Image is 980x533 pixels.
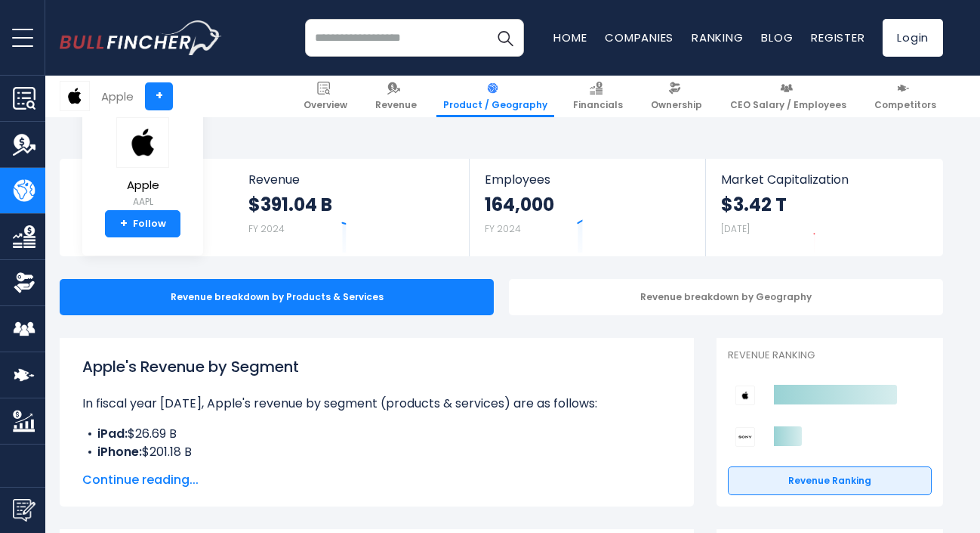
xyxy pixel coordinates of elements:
[82,443,671,461] li: $201.18 B
[644,76,709,117] a: Ownership
[573,99,623,111] span: Financials
[868,76,943,117] a: Competitors
[60,279,494,315] div: Revenue breakdown by Products & Services
[566,76,630,117] a: Financials
[730,99,846,111] span: CEO Salary / Employees
[728,349,932,362] p: Revenue Ranking
[375,99,417,111] span: Revenue
[443,99,547,111] span: Product / Geography
[553,29,587,45] a: Home
[874,99,936,111] span: Competitors
[651,99,702,111] span: Ownership
[692,29,743,45] a: Ranking
[248,222,285,235] small: FY 2024
[60,20,222,55] img: bullfincher logo
[470,159,704,256] a: Employees 164,000 FY 2024
[13,271,35,294] img: Ownership
[233,159,470,256] a: Revenue $391.04 B FY 2024
[82,355,671,378] h1: Apple's Revenue by Segment
[116,179,169,192] span: Apple
[485,193,554,216] strong: 164,000
[248,193,332,216] strong: $391.04 B
[116,117,169,168] img: AAPL logo
[116,116,170,211] a: Apple AAPL
[304,99,347,111] span: Overview
[297,76,354,117] a: Overview
[97,443,142,460] b: iPhone:
[883,19,943,57] a: Login
[723,76,853,117] a: CEO Salary / Employees
[60,20,222,55] a: Go to homepage
[761,29,793,45] a: Blog
[60,82,89,110] img: AAPL logo
[735,427,755,447] img: Sony Group Corporation competitors logo
[145,82,173,110] a: +
[248,172,455,187] span: Revenue
[811,29,864,45] a: Register
[485,172,689,187] span: Employees
[101,88,134,105] div: Apple
[721,222,750,235] small: [DATE]
[509,279,943,315] div: Revenue breakdown by Geography
[82,395,671,413] p: In fiscal year [DATE], Apple's revenue by segment (products & services) are as follows:
[735,386,755,405] img: Apple competitors logo
[605,29,673,45] a: Companies
[120,217,128,231] strong: +
[82,425,671,443] li: $26.69 B
[728,466,932,495] a: Revenue Ranking
[721,193,787,216] strong: $3.42 T
[721,172,926,187] span: Market Capitalization
[82,471,671,489] span: Continue reading...
[486,19,524,57] button: Search
[97,425,128,442] b: iPad:
[436,76,554,117] a: Product / Geography
[485,222,521,235] small: FY 2024
[116,195,169,209] small: AAPL
[105,210,180,237] a: +Follow
[706,159,941,256] a: Market Capitalization $3.42 T [DATE]
[368,76,424,117] a: Revenue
